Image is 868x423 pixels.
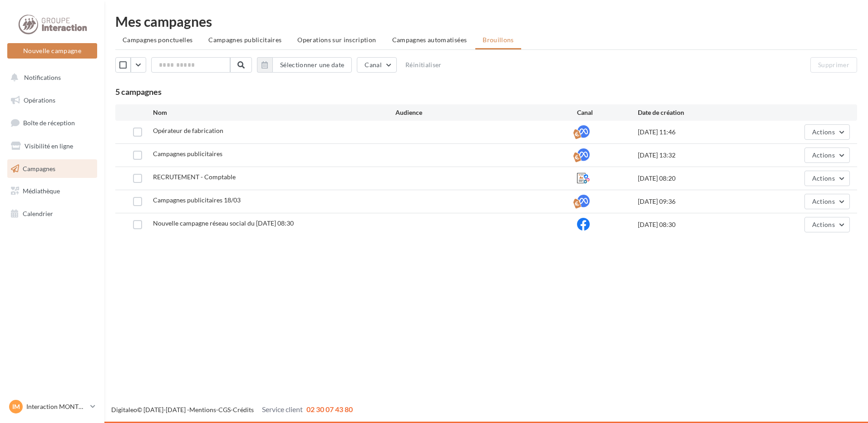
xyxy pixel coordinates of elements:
[153,150,222,157] span: Campagnes publicitaires
[111,406,353,413] span: © [DATE]-[DATE] - - -
[804,171,850,186] button: Actions
[153,108,395,117] div: Nom
[208,36,281,44] span: Campagnes publicitaires
[272,57,352,73] button: Sélectionner une date
[23,164,55,172] span: Campagnes
[5,204,99,223] a: Calendrier
[26,402,87,411] p: Interaction MONTPELLIER
[25,142,73,150] span: Visibilité en ligne
[5,159,99,178] a: Campagnes
[812,128,835,136] span: Actions
[7,398,97,415] a: IM Interaction MONTPELLIER
[23,187,60,195] span: Médiathèque
[5,68,95,87] button: Notifications
[153,127,223,134] span: Opérateur de fabrication
[24,96,55,104] span: Opérations
[5,137,99,156] a: Visibilité en ligne
[357,57,397,73] button: Canal
[804,148,850,163] button: Actions
[804,124,850,140] button: Actions
[638,174,759,183] div: [DATE] 08:20
[638,197,759,206] div: [DATE] 09:36
[392,36,467,44] span: Campagnes automatisées
[812,174,835,182] span: Actions
[153,196,241,204] span: Campagnes publicitaires 18/03
[812,197,835,205] span: Actions
[395,108,577,117] div: Audience
[638,151,759,160] div: [DATE] 13:32
[638,128,759,137] div: [DATE] 11:46
[115,15,857,28] div: Mes campagnes
[297,36,376,44] span: Operations sur inscription
[189,406,216,413] a: Mentions
[23,119,75,127] span: Boîte de réception
[111,406,137,413] a: Digitaleo
[23,210,53,217] span: Calendrier
[804,194,850,209] button: Actions
[12,402,20,411] span: IM
[218,406,231,413] a: CGS
[577,108,637,117] div: Canal
[5,113,99,133] a: Boîte de réception
[306,405,353,413] span: 02 30 07 43 80
[123,36,192,44] span: Campagnes ponctuelles
[24,74,61,81] span: Notifications
[638,220,759,229] div: [DATE] 08:30
[5,182,99,201] a: Médiathèque
[7,43,97,59] button: Nouvelle campagne
[257,57,352,73] button: Sélectionner une date
[812,221,835,228] span: Actions
[804,217,850,232] button: Actions
[5,91,99,110] a: Opérations
[402,59,445,70] button: Réinitialiser
[115,87,162,97] span: 5 campagnes
[153,219,294,227] span: Nouvelle campagne réseau social du 04-11-2024 08:30
[810,57,857,73] button: Supprimer
[638,108,759,117] div: Date de création
[233,406,254,413] a: Crédits
[153,173,236,181] span: RECRUTEMENT - Comptable
[812,151,835,159] span: Actions
[262,405,303,413] span: Service client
